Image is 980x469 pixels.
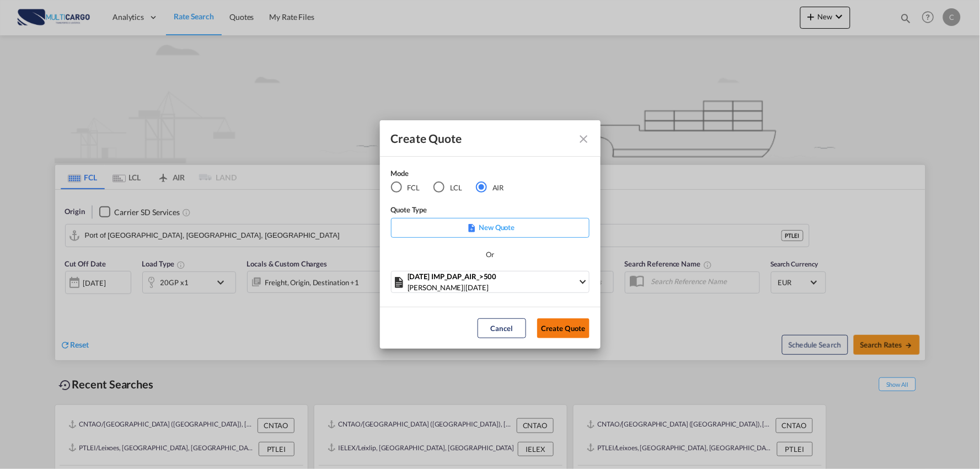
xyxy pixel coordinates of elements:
[486,249,494,260] div: Or
[391,218,590,238] div: New Quote
[391,182,420,194] md-radio-button: FCL
[391,131,570,145] div: Create Quote
[466,283,489,292] span: [DATE]
[408,282,578,293] div: |
[395,222,586,233] p: New Quote
[573,128,593,148] button: Close dialog
[391,168,518,182] div: Mode
[476,182,504,194] md-radio-button: AIR
[537,318,590,338] button: Create Quote
[577,132,591,146] md-icon: Close dialog
[391,271,590,293] md-select: Select template: 26/02/25 IMP_DAP_AIR_>500 Patricia Barroso | 26 Feb 2025
[478,318,526,338] button: Cancel
[408,283,464,292] span: [PERSON_NAME]
[408,271,578,282] div: [DATE] IMP_DAP_AIR_>500
[433,182,462,194] md-radio-button: LCL
[391,204,590,218] div: Quote Type
[380,120,601,349] md-dialog: Create QuoteModeFCL LCLAIR ...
